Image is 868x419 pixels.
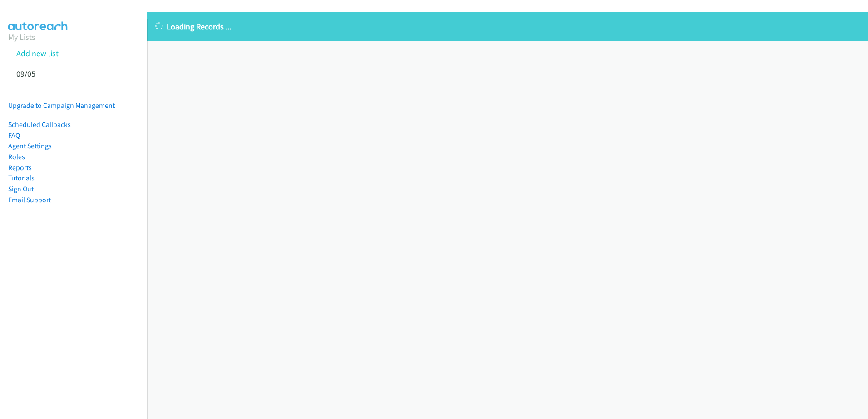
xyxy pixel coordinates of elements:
a: My Lists [8,32,35,42]
a: Roles [8,152,25,161]
a: Sign Out [8,185,34,193]
a: Upgrade to Campaign Management [8,101,115,110]
a: Add new list [16,48,59,58]
a: Email Support [8,195,51,204]
a: FAQ [8,131,20,140]
a: Scheduled Callbacks [8,120,71,129]
a: Agent Settings [8,141,52,150]
a: Reports [8,163,32,172]
p: Loading Records ... [155,20,860,33]
a: 09/05 [16,68,35,79]
a: Tutorials [8,174,35,182]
